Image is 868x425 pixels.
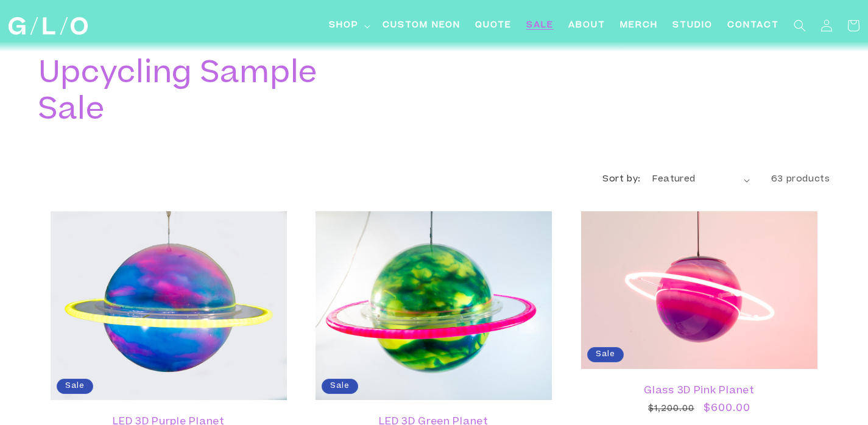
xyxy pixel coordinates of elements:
[468,12,519,40] a: Quote
[38,57,355,130] h1: Upcycling Sample Sale
[807,367,868,425] iframe: Chat Widget
[526,19,554,32] span: SALE
[720,12,786,40] a: Contact
[9,17,88,35] img: GLO Studio
[771,175,830,184] span: 63 products
[4,13,93,40] a: GLO Studio
[613,12,665,40] a: Merch
[593,385,805,397] a: Glass 3D Pink Planet
[519,12,561,40] a: SALE
[672,19,713,32] span: Studio
[475,19,512,32] span: Quote
[322,12,375,40] summary: Shop
[561,12,613,40] a: About
[620,19,658,32] span: Merch
[602,175,640,184] label: Sort by:
[329,19,359,32] span: Shop
[786,12,813,39] summary: Search
[375,12,468,40] a: Custom Neon
[665,12,720,40] a: Studio
[727,19,779,32] span: Contact
[568,19,605,32] span: About
[383,19,460,32] span: Custom Neon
